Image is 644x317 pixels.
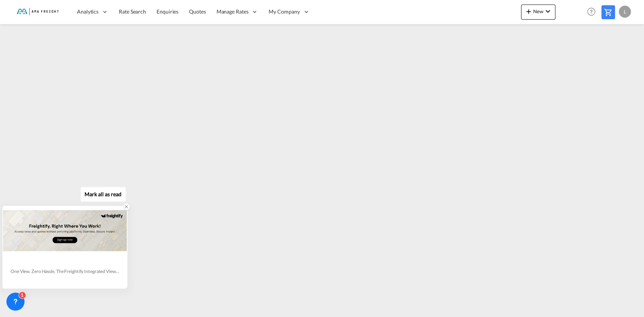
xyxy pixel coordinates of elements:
span: Help [585,5,598,18]
span: Analytics [77,8,98,15]
div: L [619,6,631,18]
button: icon-plus 400-fgNewicon-chevron-down [521,5,555,20]
span: Rate Search [119,8,146,15]
span: Manage Rates [217,8,249,15]
md-icon: icon-chevron-down [543,7,552,16]
md-icon: icon-plus 400-fg [524,7,533,16]
div: Help [585,5,601,19]
span: Quotes [189,8,206,15]
span: Enquiries [157,8,178,15]
img: f843cad07f0a11efa29f0335918cc2fb.png [11,3,62,20]
span: New [524,8,552,14]
span: My Company [269,8,300,15]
